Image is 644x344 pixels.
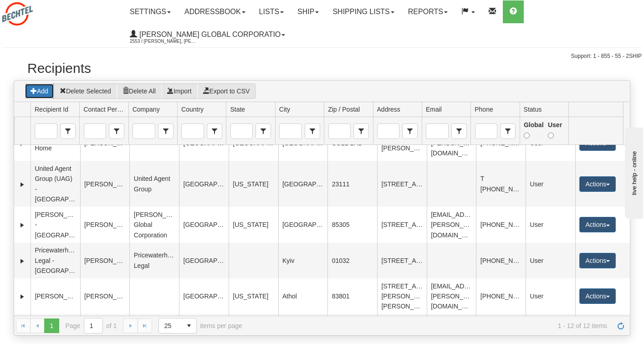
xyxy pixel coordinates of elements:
[31,278,80,314] td: [PERSON_NAME]
[427,207,476,242] td: [EMAIL_ADDRESS][PERSON_NAME][DOMAIN_NAME]
[181,105,204,114] span: Country
[207,124,222,139] span: select
[329,124,351,139] input: Zip / Postal
[25,83,54,99] button: Add
[66,318,117,334] span: Page of 1
[35,124,57,139] input: Recipient Id
[18,257,27,266] a: Expand
[426,124,448,139] input: Email
[255,322,607,329] span: 1 - 12 of 12 items
[123,0,178,23] a: Settings
[327,278,377,314] td: 83801
[377,105,400,114] span: Address
[182,124,204,139] input: Country
[427,278,476,314] td: [EMAIL_ADDRESS][PERSON_NAME][DOMAIN_NAME]
[133,124,155,139] input: Company
[80,161,130,207] td: [PERSON_NAME]
[278,207,328,242] td: [GEOGRAPHIC_DATA]
[54,83,117,99] button: Delete Selected
[84,318,102,333] input: Page 1
[2,52,642,60] div: Support: 1 - 855 - 55 - 2SHIP
[31,243,80,278] td: PricewaterhouseCoopers Legal - [GEOGRAPHIC_DATA]
[476,161,526,207] td: T [PHONE_NUMBER]
[117,83,162,99] button: Delete All
[18,221,27,230] a: Expand
[280,124,302,139] input: City
[207,123,222,139] span: Country
[2,2,33,26] img: logo2553.jpg
[328,105,360,114] span: Zip / Postal
[61,124,75,139] span: select
[476,207,526,242] td: [PHONE_NUMBER]
[524,105,542,114] span: Status
[377,207,427,242] td: [STREET_ADDRESS]
[14,81,630,102] div: grid toolbar
[79,117,128,145] td: filter cell
[123,23,292,46] a: [PERSON_NAME] Global Corporatio 2553 / [PERSON_NAME], [PERSON_NAME]
[422,117,470,145] td: filter cell
[109,124,124,139] span: select
[109,123,124,139] span: Contact Person
[130,37,198,46] span: 2553 / [PERSON_NAME], [PERSON_NAME]
[279,105,290,114] span: City
[31,207,80,242] td: [PERSON_NAME] - [GEOGRAPHIC_DATA]
[197,83,256,99] button: Export to CSV
[613,318,628,333] a: Refresh
[524,120,545,140] label: Global
[452,124,466,139] span: select
[326,0,401,23] a: Shipping lists
[231,124,253,139] input: State
[451,123,467,139] span: Email
[31,161,80,207] td: United Agent Group (UAG) - [GEOGRAPHIC_DATA]
[226,117,275,145] td: filter cell
[579,217,616,232] button: Actions
[377,243,427,278] td: [STREET_ADDRESS]
[305,124,320,139] span: select
[548,133,554,139] input: User
[229,207,278,242] td: [US_STATE]
[133,105,160,114] span: Company
[80,207,130,242] td: [PERSON_NAME]
[327,243,377,278] td: 01032
[83,105,124,114] span: Contact Person
[579,253,616,268] button: Actions
[80,278,130,314] td: [PERSON_NAME]
[179,161,229,207] td: [GEOGRAPHIC_DATA]
[44,318,59,333] span: Page 1
[526,243,575,278] td: User
[327,207,377,242] td: 85305
[177,117,226,145] td: filter cell
[178,0,252,23] a: Addressbook
[27,61,617,76] h2: Recipients
[179,278,229,314] td: [GEOGRAPHIC_DATA]
[377,161,427,207] td: [STREET_ADDRESS]
[278,278,328,314] td: Athol
[402,123,418,139] span: Address
[179,207,229,242] td: [GEOGRAPHIC_DATA]
[623,125,643,218] iframe: chat widget
[568,117,623,145] td: filter cell
[500,123,516,139] span: Phone
[475,124,497,139] input: Phone
[377,278,427,314] td: [STREET_ADDRESS][PERSON_NAME][PERSON_NAME]
[84,124,106,139] input: Contact Person
[476,278,526,314] td: [PHONE_NUMBER]
[526,161,575,207] td: User
[161,83,198,99] button: Import
[35,105,68,114] span: Recipient Id
[524,133,530,139] input: Global
[278,161,328,207] td: [GEOGRAPHIC_DATA]
[526,207,575,242] td: User
[526,278,575,314] td: User
[353,123,369,139] span: Zip / Postal
[327,161,377,207] td: 23111
[373,117,422,145] td: filter cell
[470,117,519,145] td: filter cell
[354,124,368,139] span: select
[476,243,526,278] td: [PHONE_NUMBER]
[158,318,242,334] span: items per page
[256,124,271,139] span: select
[229,161,278,207] td: [US_STATE]
[129,243,179,278] td: PricewaterhouseCoopers Legal
[401,0,455,23] a: Reports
